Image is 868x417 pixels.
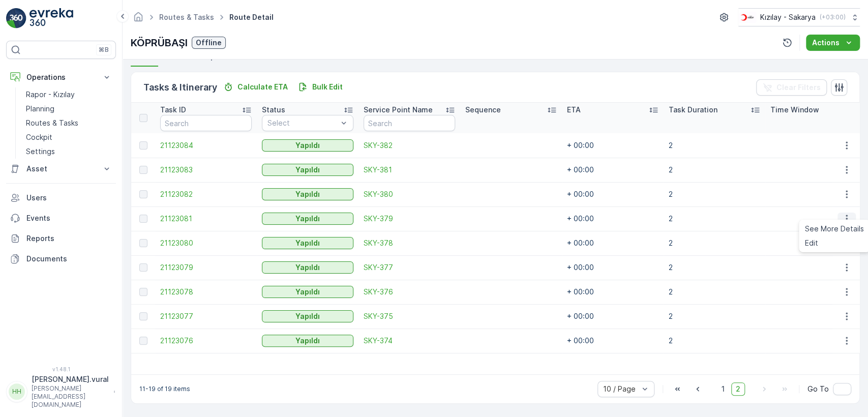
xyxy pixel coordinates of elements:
td: + 00:00 [562,206,664,231]
p: Documents [26,254,112,264]
td: 2 [664,255,765,280]
div: Toggle Row Selected [139,190,147,198]
p: Tasks & Itinerary [143,80,217,95]
p: Planning [26,104,54,114]
p: Asset [26,164,96,174]
span: SKY-374 [364,336,455,346]
a: Events [6,208,116,228]
p: Service Point Name [364,105,433,115]
button: HH[PERSON_NAME].vural[PERSON_NAME][EMAIL_ADDRESS][DOMAIN_NAME] [6,374,116,409]
p: ⌘B [99,46,109,54]
td: + 00:00 [562,231,664,255]
button: Yapıldı [262,261,353,274]
p: Rapor - Kızılay [26,90,75,100]
p: Cockpit [26,132,52,142]
p: 11-19 of 19 items [139,385,190,393]
p: Reports [26,233,112,244]
td: + 00:00 [562,304,664,329]
button: Yapıldı [262,213,353,225]
a: See More Details [801,222,868,236]
p: Kızılay - Sakarya [760,12,816,22]
button: Yapıldı [262,237,353,249]
span: 21123077 [160,311,252,321]
button: Yapıldı [262,164,353,176]
div: Toggle Row Selected [139,239,147,247]
span: See More Details [805,224,864,234]
div: Toggle Row Selected [139,337,147,345]
img: logo_light-DOdMpM7g.png [29,8,73,28]
p: [PERSON_NAME].vural [32,374,109,384]
a: Reports [6,228,116,249]
p: Users [26,193,112,203]
p: Calculate ETA [237,82,288,92]
td: 2 [664,133,765,158]
p: Yapıldı [295,262,320,273]
div: Toggle Row Selected [139,263,147,272]
p: Bulk Edit [312,82,343,92]
span: 21123078 [160,287,252,297]
button: Clear Filters [756,79,827,96]
div: HH [9,383,25,400]
button: Offline [192,37,226,49]
a: Documents [6,249,116,269]
td: + 00:00 [562,329,664,353]
a: Homepage [133,15,144,24]
p: Yapıldı [295,287,320,297]
button: Yapıldı [262,310,353,322]
p: ( +03:00 ) [820,13,846,21]
button: Operations [6,67,116,87]
span: SKY-377 [364,262,455,273]
a: 21123083 [160,165,252,175]
td: + 00:00 [562,255,664,280]
td: 2 [664,206,765,231]
button: Yapıldı [262,286,353,298]
a: SKY-380 [364,189,455,199]
button: Yapıldı [262,335,353,347]
p: Yapıldı [295,165,320,175]
a: SKY-375 [364,311,455,321]
span: Go To [807,384,829,394]
a: Users [6,188,116,208]
p: Select [267,118,338,128]
p: Status [262,105,285,115]
button: Actions [806,35,860,51]
button: Asset [6,159,116,179]
p: Events [26,213,112,223]
button: Yapıldı [262,188,353,200]
a: SKY-376 [364,287,455,297]
a: 21123082 [160,189,252,199]
input: Search [364,115,455,131]
p: Yapıldı [295,238,320,248]
button: Calculate ETA [219,81,292,93]
td: 2 [664,280,765,304]
p: [PERSON_NAME][EMAIL_ADDRESS][DOMAIN_NAME] [32,384,109,409]
a: 21123080 [160,238,252,248]
a: 21123084 [160,140,252,151]
td: 2 [664,231,765,255]
div: Toggle Row Selected [139,215,147,223]
button: Kızılay - Sakarya(+03:00) [738,8,860,26]
p: Yapıldı [295,140,320,151]
p: Time Window [770,105,819,115]
a: 21123079 [160,262,252,273]
p: KÖPRÜBAŞI [131,35,188,50]
p: Actions [812,38,840,48]
span: SKY-379 [364,214,455,224]
p: Yapıldı [295,311,320,321]
td: 2 [664,182,765,206]
a: Settings [22,144,116,159]
div: Toggle Row Selected [139,166,147,174]
p: Clear Filters [776,82,821,93]
a: Routes & Tasks [22,116,116,130]
a: Planning [22,102,116,116]
td: + 00:00 [562,182,664,206]
span: Edit [805,238,818,248]
p: Yapıldı [295,336,320,346]
span: v 1.48.1 [6,366,116,372]
span: SKY-378 [364,238,455,248]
